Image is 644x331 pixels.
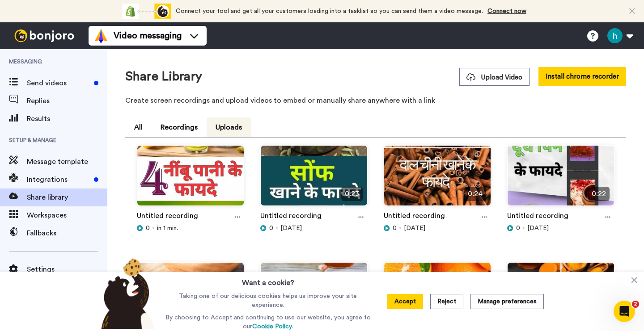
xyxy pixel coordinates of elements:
a: Untitled recording [507,210,568,224]
h3: Want a cookie? [242,272,294,288]
span: 2 [632,301,639,308]
span: Connect your tool and get all your customers loading into a tasklist so you can send them a video... [176,8,483,14]
a: Untitled recording [260,210,322,224]
div: [DATE] [507,224,614,233]
button: Accept [387,294,423,309]
img: d7508c88-ef01-44fc-923c-56ceeaa67820_thumbnail_source_1754625408.jpg [508,263,614,330]
div: [DATE] [260,224,368,233]
button: Uploads [207,117,251,137]
span: 0 [516,224,520,233]
img: d16c81ae-9919-484e-a3a2-349a3cbe823a_thumbnail_source_1754884773.jpg [137,263,244,330]
span: 0:24 [464,187,486,201]
button: All [125,117,152,137]
a: Connect now [487,8,526,14]
button: Recordings [152,117,207,137]
span: Integrations [27,174,90,185]
span: Upload Video [466,73,522,82]
p: Create screen recordings and upload videos to embed or manually share anywhere with a link [125,95,626,106]
span: Send videos [27,78,90,88]
button: Manage preferences [470,294,544,309]
span: 0:22 [588,187,610,201]
p: By choosing to Accept and continuing to use our website, you agree to our . [163,313,373,331]
span: Results [27,113,107,124]
a: Untitled recording [137,210,198,224]
img: vm-color.svg [94,29,108,43]
img: 789ff8fe-37c8-4f39-8878-583b569edc5f_thumbnail_source_1755231644.jpg [137,146,244,213]
button: Upload Video [459,68,530,86]
span: 0 [393,224,397,233]
div: animation [122,4,171,19]
h1: Share Library [125,70,202,84]
button: Install chrome recorder [538,67,626,86]
p: Taking one of our delicious cookies helps us improve your site experience. [163,292,373,310]
span: Workspaces [27,210,107,221]
span: 0 [146,224,150,233]
button: Reject [430,294,463,309]
span: Message template [27,156,107,167]
div: in 1 min. [137,224,244,233]
img: bear-with-cookie.png [93,258,159,329]
a: Cookie Policy [252,323,292,330]
span: Fallbacks [27,228,107,239]
img: 81da91a4-7f78-46dd-86be-3b928a8f1e67_thumbnail_source_1754971375.jpg [508,146,614,213]
span: Video messaging [114,29,182,42]
iframe: Intercom live chat [614,301,635,322]
span: 0 [269,224,273,233]
a: Untitled recording [384,210,445,224]
img: 5acd261b-bc12-4353-82eb-b61ee0ec5919_thumbnail_source_1755057614.jpg [384,146,491,213]
span: Replies [27,96,107,106]
span: Settings [27,264,107,275]
img: 13fa3a39-e285-435e-8836-a93d202b5fba_thumbnail_source_1754798993.jpg [261,263,367,330]
img: 66d15da5-ad34-4ee0-b076-3cae384d1256_thumbnail_source_1755144247.jpg [261,146,367,213]
span: Share library [27,192,107,203]
img: bj-logo-header-white.svg [11,29,78,42]
div: [DATE] [384,224,491,233]
img: d9921f77-4cc9-414f-b7da-67cab555aa8b_thumbnail_source_1754712119.jpg [384,263,491,330]
span: 0:23 [341,187,363,201]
